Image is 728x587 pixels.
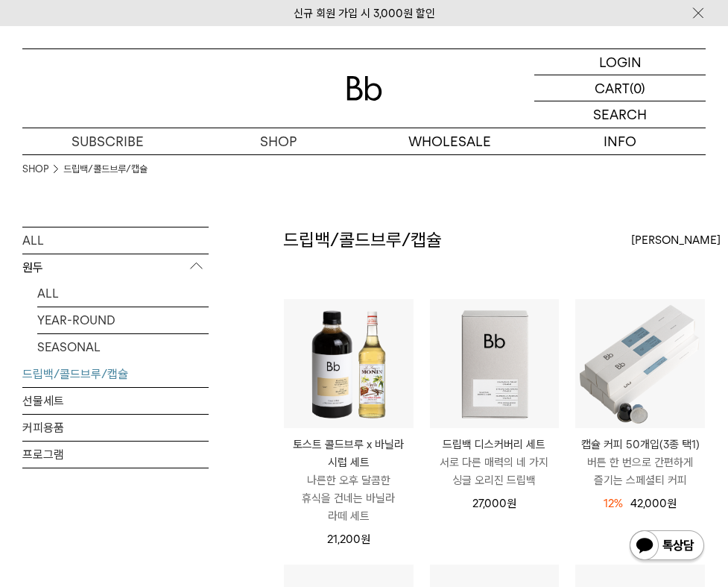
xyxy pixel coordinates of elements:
span: [PERSON_NAME] [631,231,721,249]
a: 프로그램 [22,442,209,468]
img: 토스트 콜드브루 x 바닐라 시럽 세트 [284,299,414,429]
img: 로고 [346,76,382,101]
span: 원 [361,533,370,546]
a: ALL [22,227,209,254]
p: CART [595,75,630,101]
img: 드립백 디스커버리 세트 [430,299,560,429]
img: 카카오톡 채널 1:1 채팅 버튼 [628,529,706,565]
p: LOGIN [599,49,642,75]
p: 서로 다른 매력의 네 가지 싱글 오리진 드립백 [430,453,560,489]
p: 버튼 한 번으로 간편하게 즐기는 스페셜티 커피 [575,453,705,489]
a: 토스트 콜드브루 x 바닐라 시럽 세트 나른한 오후 달콤한 휴식을 건네는 바닐라 라떼 세트 [284,436,414,525]
a: SEASONAL [37,334,209,360]
a: 드립백/콜드브루/캡슐 [22,361,209,387]
span: 원 [507,497,516,510]
a: ALL [37,280,209,307]
img: 캡슐 커피 50개입(3종 택1) [575,299,705,429]
span: 27,000 [472,497,516,510]
a: 드립백/콜드브루/캡슐 [63,162,148,177]
a: 신규 회원 가입 시 3,000원 할인 [294,7,435,20]
p: (0) [630,75,645,101]
p: 나른한 오후 달콤한 휴식을 건네는 바닐라 라떼 세트 [284,471,414,525]
p: INFO [535,128,706,154]
span: 원 [667,497,677,510]
a: 선물세트 [22,388,209,414]
a: CART (0) [534,75,706,101]
span: 42,000 [630,497,677,510]
a: YEAR-ROUND [37,307,209,333]
a: SHOP [193,128,364,154]
p: SEARCH [593,101,647,128]
p: 캡슐 커피 50개입(3종 택1) [575,436,705,453]
p: 드립백 디스커버리 세트 [430,436,560,453]
a: 커피용품 [22,415,209,441]
span: 21,200 [327,533,370,546]
h2: 드립백/콜드브루/캡슐 [283,227,442,253]
p: 원두 [22,254,209,281]
p: WHOLESALE [364,128,535,154]
a: 드립백 디스커버리 세트 서로 다른 매력의 네 가지 싱글 오리진 드립백 [430,436,560,489]
div: 12% [604,495,623,512]
a: SUBSCRIBE [22,128,193,154]
a: SHOP [22,162,48,177]
a: LOGIN [534,49,706,75]
a: 캡슐 커피 50개입(3종 택1) 버튼 한 번으로 간편하게 즐기는 스페셜티 커피 [575,436,705,489]
p: 토스트 콜드브루 x 바닐라 시럽 세트 [284,436,414,471]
